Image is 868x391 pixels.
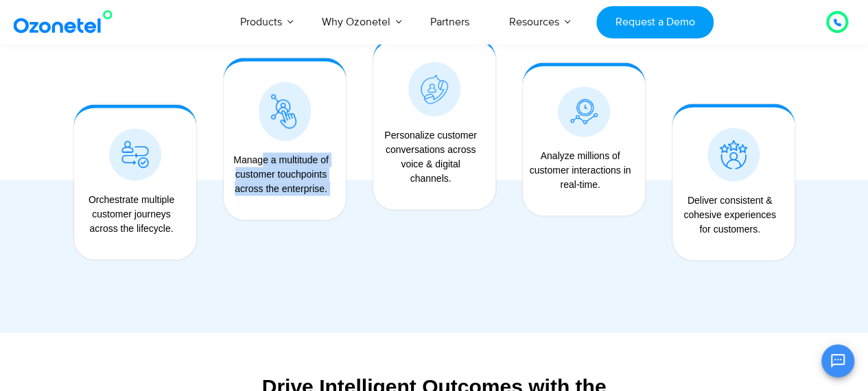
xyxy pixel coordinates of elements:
button: Open chat [821,344,854,377]
a: Request a Demo [596,6,714,38]
div: Analyze millions of customer interactions in real-time. [530,148,631,191]
div: Orchestrate multiple customer journeys across the lifecycle. [81,192,183,235]
div: Deliver consistent & cohesive experiences for customers. [679,193,781,236]
div: Manage a multitude of customer touchpoints across the enterprise. [231,152,332,195]
div: Personalize customer conversations across voice & digital channels. [380,128,482,185]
